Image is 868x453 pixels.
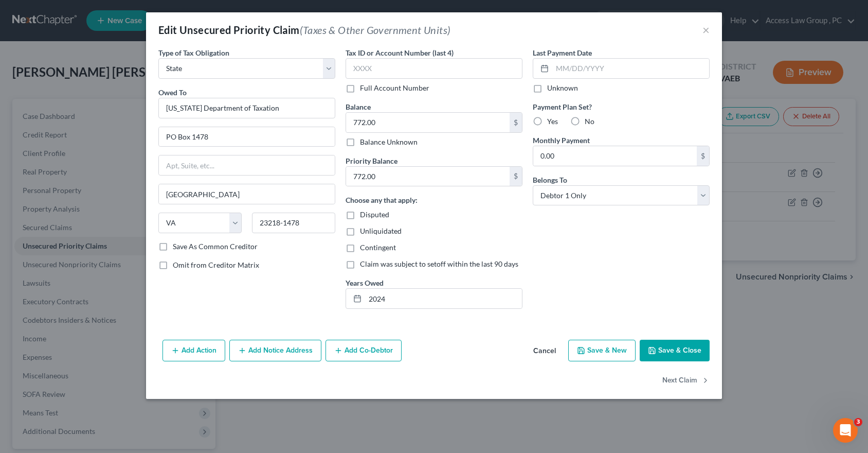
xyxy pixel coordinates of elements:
div: Edit Unsecured Priority Claim [158,23,450,37]
div: $ [697,146,709,166]
span: Disputed [360,210,389,219]
input: MM/DD/YYYY [552,59,709,78]
span: Yes [547,117,558,126]
input: Search creditor by name... [158,98,335,118]
label: Full Account Number [360,83,429,93]
span: No [585,117,594,126]
label: Monthly Payment [533,135,590,146]
label: Balance [346,101,371,112]
label: Balance Unknown [360,137,418,147]
span: Belongs To [533,176,567,184]
button: Save & New [568,340,636,361]
span: (Taxes & Other Government Units) [300,24,451,36]
label: Unknown [547,83,578,93]
button: × [702,24,710,36]
button: Next Claim [662,370,710,391]
span: Type of Tax Obligation [158,48,229,57]
input: Enter zip... [252,213,335,233]
button: Cancel [525,341,564,361]
label: Last Payment Date [533,47,592,58]
label: Save As Common Creditor [173,241,258,252]
label: Choose any that apply: [346,195,418,205]
span: 3 [854,418,862,426]
input: Enter address... [159,127,335,147]
input: Apt, Suite, etc... [159,155,335,175]
button: Save & Close [640,340,710,361]
button: Add Action [162,340,225,361]
input: 0.00 [346,167,510,186]
input: Enter city... [159,184,335,204]
label: Tax ID or Account Number (last 4) [346,47,454,58]
input: 0.00 [346,113,510,132]
span: Contingent [360,243,396,252]
div: $ [510,167,522,186]
span: Unliquidated [360,226,402,235]
label: Priority Balance [346,155,397,166]
span: Omit from Creditor Matrix [173,260,259,269]
label: Years Owed [346,277,384,288]
input: -- [365,289,522,308]
div: $ [510,113,522,132]
button: Add Co-Debtor [325,340,402,361]
iframe: Intercom live chat [833,418,858,443]
span: Claim was subject to setoff within the last 90 days [360,259,518,268]
input: XXXX [346,58,522,79]
button: Add Notice Address [229,340,321,361]
span: Owed To [158,88,187,97]
input: 0.00 [533,146,697,166]
label: Payment Plan Set? [533,101,710,112]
